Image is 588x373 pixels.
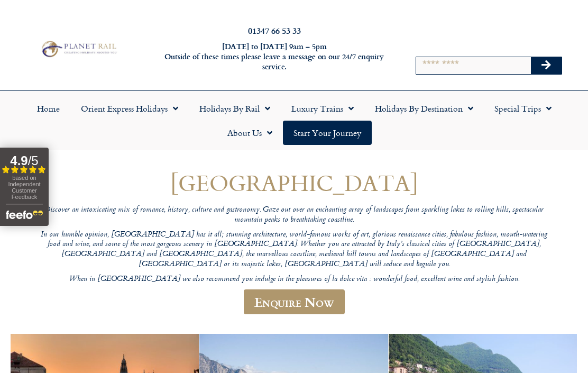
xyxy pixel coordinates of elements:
[160,42,390,71] h6: [DATE] to [DATE] 9am – 5pm Outside of these times please leave a message on our 24/7 enquiry serv...
[40,275,548,285] p: When in [GEOGRAPHIC_DATA] we also recommend you indulge in the pleasures of la dolce vita : wonde...
[531,57,562,74] button: Search
[189,96,281,121] a: Holidays by Rail
[40,170,548,195] h1: [GEOGRAPHIC_DATA]
[217,121,283,145] a: About Us
[40,205,548,225] p: Discover an intoxicating mix of romance, history, culture and gastronomy. Gaze out over an enchan...
[39,39,118,59] img: Planet Rail Train Holidays Logo
[248,24,301,37] a: 01347 66 53 33
[40,230,548,270] p: In our humble opinion, [GEOGRAPHIC_DATA] has it all; stunning architecture, world-famous works of...
[70,96,189,121] a: Orient Express Holidays
[281,96,364,121] a: Luxury Trains
[26,96,70,121] a: Home
[244,289,345,314] a: Enquire Now
[5,96,583,145] nav: Menu
[484,96,562,121] a: Special Trips
[364,96,484,121] a: Holidays by Destination
[283,121,372,145] a: Start your Journey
